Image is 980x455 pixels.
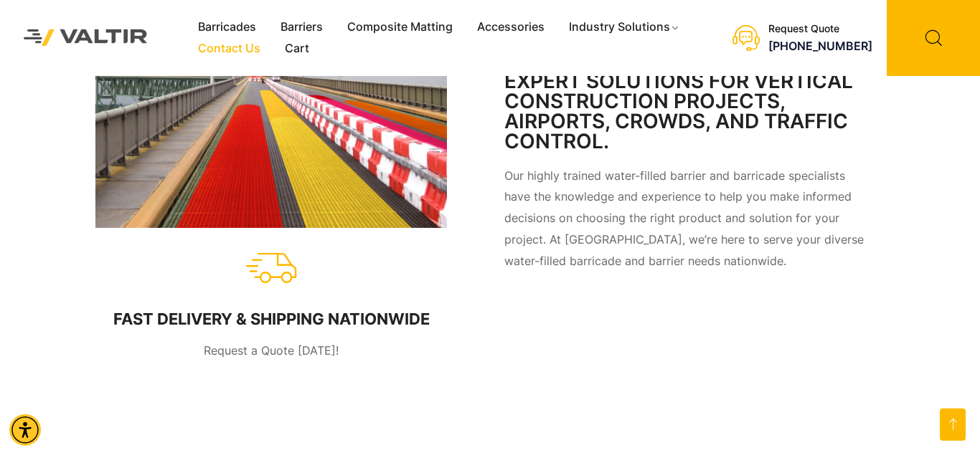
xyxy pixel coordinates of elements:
a: Cart [273,38,321,59]
a: Accessories [465,16,557,38]
a: Composite Matting [335,16,465,38]
a: Barricades [186,16,268,38]
a: Industry Solutions [557,16,692,38]
span: Request a Quote [DATE]! [204,343,339,358]
a: call (888) 496-3625 [768,39,872,53]
div: Request Quote [768,23,872,35]
div: FAST DELIVERY & SHIPPING NATIONWIDE [113,310,430,328]
a: Go to top [940,408,966,441]
h3: EXPERT SOLUTIONS FOR VERTICAL CONSTRUCTION PROJECTS, AIRPORTS, CROWDS, AND TRAFFIC CONTROL. [504,71,870,151]
p: Our highly trained water-filled barrier and barricade specialists have the knowledge and experien... [504,166,870,273]
a: Barriers [268,16,335,38]
div: Accessibility Menu [9,414,41,446]
a: Contact Us [186,38,273,59]
img: Valtir Rentals [11,16,161,59]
